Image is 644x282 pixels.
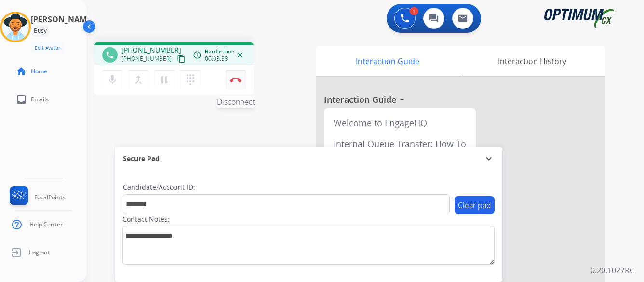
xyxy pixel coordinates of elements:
mat-icon: mic [107,74,118,85]
label: Candidate/Account ID: [123,183,195,192]
button: Disconnect [226,70,246,90]
p: 0.20.1027RC [590,265,634,276]
span: Help Center [29,221,63,228]
h3: [PERSON_NAME] [31,14,94,25]
div: Interaction History [458,46,605,76]
div: Interaction Guide [316,46,458,76]
mat-icon: close [236,51,244,59]
button: Edit Avatar [31,42,64,54]
mat-icon: inbox [15,94,27,105]
mat-icon: home [15,66,27,77]
span: Disconnect [217,96,255,108]
span: Log out [29,249,50,256]
mat-icon: content_copy [177,55,186,63]
span: Handle time [205,48,234,55]
div: Internal Queue Transfer: How To [328,133,472,155]
span: Secure Pad [123,154,160,164]
span: [PHONE_NUMBER] [121,55,172,63]
label: Contact Notes: [122,214,170,224]
mat-icon: phone [106,51,114,59]
span: 00:03:33 [205,55,228,63]
span: [PHONE_NUMBER] [121,45,181,55]
mat-icon: expand_more [483,153,495,165]
mat-icon: access_time [193,51,201,59]
button: Clear pad [455,196,495,214]
div: Welcome to EngageHQ [328,112,472,133]
mat-icon: dialpad [185,74,196,85]
div: Busy [31,25,50,37]
img: control [230,77,241,82]
mat-icon: pause [159,74,170,85]
span: FocalPoints [34,194,66,201]
img: avatar [2,14,29,41]
a: FocalPoints [8,186,66,209]
span: Emails [31,96,49,103]
div: 1 [410,7,418,15]
mat-icon: merge_type [133,74,144,85]
span: Home [31,68,47,75]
